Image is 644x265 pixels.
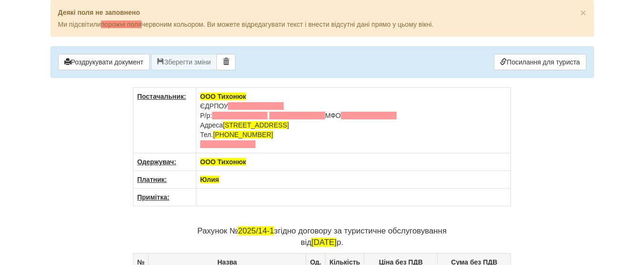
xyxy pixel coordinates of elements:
[311,238,337,247] span: [DATE]
[137,158,176,166] u: Одержувач:
[58,20,586,29] p: Ми підсвітили червоним кольором. Ви можете відредагувати текст і внести відсутні дані прямо у цьо...
[196,88,511,153] td: ЄДРПОУ Р/р: МФО Адреса Тел.
[137,193,170,201] u: Примітка:
[200,158,246,166] span: ООО Тихонюк
[101,21,142,28] span: порожні поля
[58,54,150,70] button: Роздрукувати документ
[238,226,274,235] span: 2025/14-1
[580,8,586,18] button: Close
[151,54,217,70] button: Зберегти зміни
[137,93,186,100] u: Постачальник:
[494,54,586,70] a: Посилання для туриста
[580,7,586,18] span: ×
[200,176,219,183] span: Юлия
[213,131,273,138] span: [PHONE_NUMBER]
[200,93,246,100] span: ООО Тихонюк
[223,121,289,129] span: [STREET_ADDRESS]
[137,176,167,183] u: Платник:
[133,225,511,248] p: Рахунок № згідно договору за туристичне обслуговування від р.
[58,8,586,17] p: Деякі поля не заповнено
